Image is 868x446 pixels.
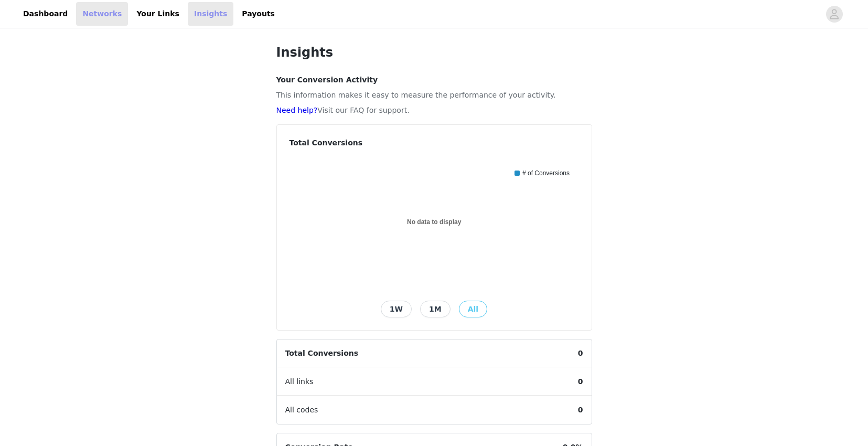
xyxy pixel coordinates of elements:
span: 0 [570,368,592,396]
p: This information makes it easy to measure the performance of your activity. [276,90,592,101]
button: All [459,301,487,317]
span: All codes [277,396,327,424]
a: Your Links [130,2,186,26]
text: # of Conversions [522,169,570,177]
span: Total Conversions [277,339,367,367]
a: Payouts [235,2,281,26]
a: Insights [188,2,233,26]
a: Networks [76,2,128,26]
a: Need help? [276,106,318,114]
h4: Total Conversions [290,137,579,148]
button: 1M [420,301,451,317]
p: Visit our FAQ for support. [276,105,592,116]
h4: Your Conversion Activity [276,75,592,86]
span: 0 [570,396,592,424]
div: avatar [829,6,839,23]
span: 0 [570,339,592,367]
a: Dashboard [17,2,74,26]
text: No data to display [407,218,462,226]
button: 1W [381,301,412,317]
span: All links [277,368,322,396]
h1: Insights [276,43,592,62]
